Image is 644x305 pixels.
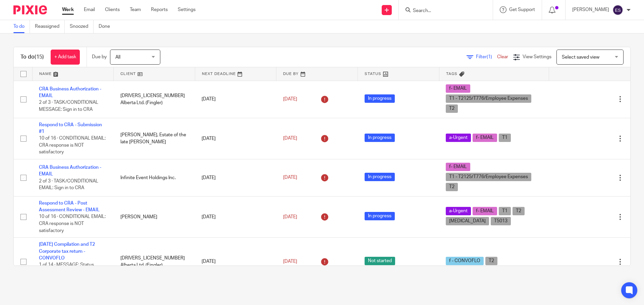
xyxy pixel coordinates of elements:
[114,159,195,196] td: Infinite Event Holdings Inc.
[446,207,471,215] span: a-Urgent
[446,84,470,93] span: f- EMAIL
[20,54,44,61] h1: To do
[365,134,395,142] span: In progress
[485,257,497,265] span: T2
[283,259,297,264] span: [DATE]
[13,20,30,33] a: To do
[114,238,195,286] td: [DRIVERS_LICENSE_NUMBER] Alberta Ltd. (Fingler)
[283,97,297,101] span: [DATE]
[39,165,101,176] a: CRA Business Authorization - EMAIL
[105,6,120,13] a: Clients
[446,183,458,191] span: T2
[365,212,395,220] span: In progress
[99,20,115,33] a: Done
[114,118,195,159] td: [PERSON_NAME], Estate of the late [PERSON_NAME]
[195,118,276,159] td: [DATE]
[446,104,458,113] span: T2
[283,175,297,180] span: [DATE]
[446,173,531,181] span: T1 - T2125/T776/Employee Expenses
[39,179,98,190] span: 2 of 3 · TASK/CONDITIONAL EMAIL: Sign in to CRA
[178,6,196,13] a: Settings
[35,20,65,33] a: Reassigned
[523,55,551,59] span: View Settings
[39,201,100,212] a: Respond to CRA - Post Assessment Review - EMAIL
[195,81,276,118] td: [DATE]
[562,55,599,60] span: Select saved view
[446,72,458,76] span: Tags
[114,81,195,118] td: [DRIVERS_LICENSE_NUMBER] Alberta Ltd. (Fingler)
[491,217,511,225] span: T5013
[365,94,395,103] span: In progress
[35,54,44,60] span: (15)
[39,242,95,260] a: [DATE] Compilation and T2 Corporate tax return - CONVOFLO
[39,262,95,281] span: 1 of 14 · MESSAGE: Status Update - In Process - TASK ASSIGNEE
[39,87,101,98] a: CRA Business Authorization - EMAIL
[412,8,473,14] input: Search
[115,55,120,60] span: All
[513,207,525,215] span: T2
[130,6,141,13] a: Team
[509,7,535,12] span: Get Support
[446,257,484,265] span: f - CONVOFLO
[446,94,531,103] span: T1 - T2125/T776/Employee Expenses
[446,217,489,225] span: [MEDICAL_DATA]
[39,100,98,112] span: 2 of 3 · TASK/CONDITIONAL MESSAGE: Sign in to CRA
[499,207,511,215] span: T1
[195,238,276,286] td: [DATE]
[473,134,497,142] span: f- EMAIL
[70,20,94,33] a: Snoozed
[572,6,609,13] p: [PERSON_NAME]
[283,215,297,219] span: [DATE]
[39,215,106,233] span: 10 of 16 · CONDITIONAL EMAIL: CRA response is NOT satisfactory
[612,5,623,15] img: svg%3E
[499,134,511,142] span: T1
[283,136,297,141] span: [DATE]
[13,5,47,14] img: Pixie
[487,55,492,59] span: (1)
[365,257,395,265] span: Not started
[476,55,497,59] span: Filter
[39,136,106,154] span: 10 of 16 · CONDITIONAL EMAIL: CRA response is NOT satisfactory
[446,163,470,171] span: f- EMAIL
[39,123,102,134] a: Respond to CRA - Submission #1
[84,6,95,13] a: Email
[51,50,80,65] a: + Add task
[446,134,471,142] span: a-Urgent
[62,6,74,13] a: Work
[195,196,276,237] td: [DATE]
[92,54,107,60] p: Due by
[365,173,395,181] span: In progress
[473,207,497,215] span: f- EMAIL
[151,6,168,13] a: Reports
[195,159,276,196] td: [DATE]
[497,55,508,59] a: Clear
[114,196,195,237] td: [PERSON_NAME]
